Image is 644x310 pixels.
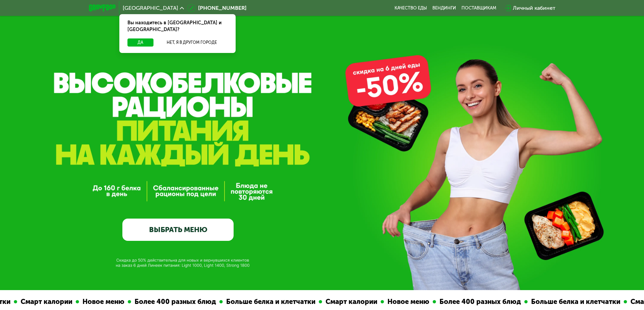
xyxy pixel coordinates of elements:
[432,5,456,11] a: Вендинги
[526,297,622,307] div: Больше белка и клетчатки
[461,5,496,11] div: поставщикам
[320,297,379,307] div: Смарт калории
[434,297,522,307] div: Более 400 разных блюд
[123,5,178,11] span: [GEOGRAPHIC_DATA]
[187,4,246,12] a: [PHONE_NUMBER]
[395,5,427,11] a: Качество еды
[156,38,228,47] button: Нет, я в другом городе
[119,14,236,38] div: Вы находитесь в [GEOGRAPHIC_DATA] и [GEOGRAPHIC_DATA]?
[513,4,555,12] div: Личный кабинет
[15,297,74,307] div: Смарт калории
[77,297,126,307] div: Новое меню
[221,297,317,307] div: Больше белка и клетчатки
[122,219,234,241] a: ВЫБРАТЬ МЕНЮ
[129,297,217,307] div: Более 400 разных блюд
[127,38,153,47] button: Да
[382,297,431,307] div: Новое меню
